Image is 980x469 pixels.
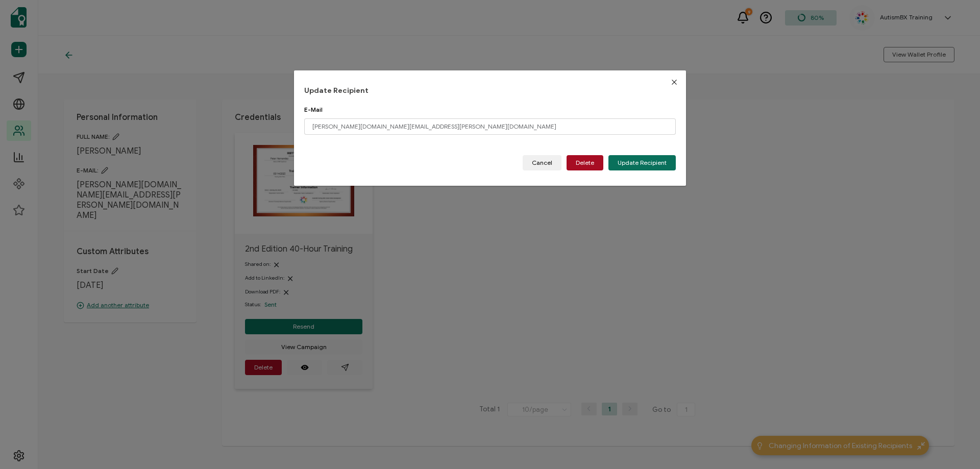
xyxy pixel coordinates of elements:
[304,106,323,113] span: E-Mail
[929,420,980,469] iframe: Chat Widget
[567,155,603,170] button: Delete
[663,70,686,94] button: Close
[523,155,561,170] button: Cancel
[576,160,594,166] span: Delete
[294,70,686,186] div: dialog
[618,160,667,166] span: Update Recipient
[532,160,552,166] span: Cancel
[304,118,676,135] input: someone@example.com
[608,155,676,170] button: Update Recipient
[304,86,676,95] h1: Update Recipient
